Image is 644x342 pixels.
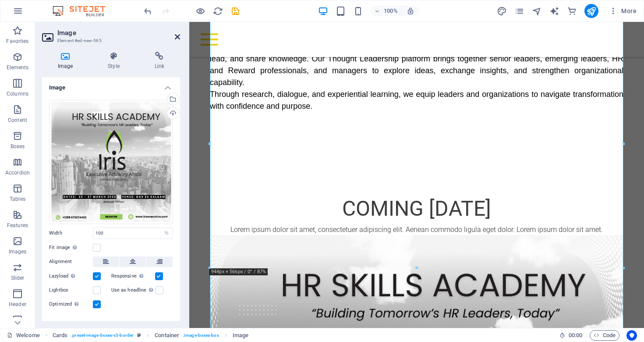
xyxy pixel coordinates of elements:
[57,37,163,45] h3: Element #ed-new-565
[21,68,434,89] span: Through research, dialogue, and experiential learning, we equip leaders and organizations to navi...
[137,333,141,338] i: This element is a customizable preset
[213,6,223,16] i: Reload page
[549,6,560,16] button: text_generator
[49,285,93,296] label: Lightbox
[142,6,153,16] button: undo
[497,6,507,16] button: design
[594,330,616,341] span: Code
[49,100,173,224] div: HRSKILLSACADEMY-dAW6wWFBw66a_iohOqlE9g.png
[92,52,138,70] h4: Style
[111,285,156,296] label: Use as headline
[9,248,27,255] p: Images
[139,52,180,70] h4: Link
[42,317,180,338] h4: Text
[575,332,576,338] span: :
[497,6,507,16] i: Design (Ctrl+Alt+Y)
[11,274,25,281] p: Slider
[212,6,223,16] button: reload
[605,4,640,18] button: More
[609,7,637,15] span: More
[8,117,27,124] p: Content
[49,231,93,235] label: Width
[371,6,402,16] button: 100%
[42,77,180,93] h4: Image
[5,169,30,176] p: Accordion
[230,6,241,16] button: save
[549,6,559,16] i: AI Writer
[49,256,93,267] label: Alignment
[514,6,525,16] button: pages
[233,330,248,341] span: Click to select. Double-click to edit
[7,222,28,229] p: Features
[50,6,116,16] img: Editor Logo
[42,52,92,70] h4: Image
[49,299,93,310] label: Optimized
[11,143,25,150] p: Boxes
[569,330,582,341] span: 00 00
[49,242,93,253] label: Fit image
[7,64,29,71] p: Elements
[195,6,205,16] button: Click here to leave preview mode and continue editing
[183,330,219,341] span: . image-boxes-box
[384,6,398,16] h6: 100%
[584,4,598,18] button: publish
[71,330,134,341] span: . preset-image-boxes-v3-border
[626,330,637,341] button: Usercentrics
[7,90,28,97] p: Columns
[559,330,583,341] h6: Session time
[590,330,619,341] button: Code
[532,6,542,16] button: navigator
[53,330,67,341] span: Click to select. Double-click to edit
[143,6,153,16] i: Undo: Change image (Ctrl+Z)
[567,6,577,16] button: commerce
[514,6,524,16] i: Pages (Ctrl+Alt+S)
[6,38,28,45] p: Favorites
[111,271,155,281] label: Responsive
[10,196,25,203] p: Tables
[7,330,40,341] a: Click to cancel selection. Double-click to open Pages
[532,6,542,16] i: Navigator
[407,7,414,15] i: On resize automatically adjust zoom level to fit chosen device.
[57,29,180,37] h2: Image
[230,6,241,16] i: Save (Ctrl+S)
[53,330,248,341] nav: breadcrumb
[9,301,26,308] p: Header
[49,271,93,281] label: Lazyload
[155,330,179,341] span: Click to select. Double-click to edit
